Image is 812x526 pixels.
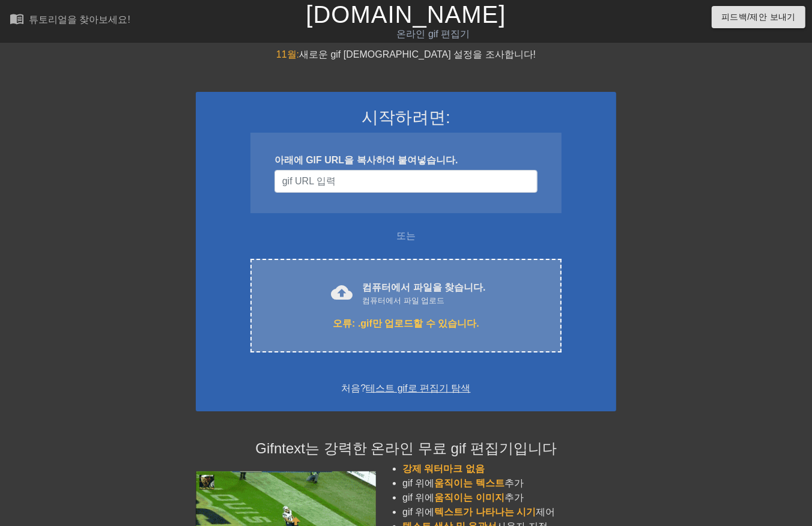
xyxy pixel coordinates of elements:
[712,6,805,28] button: 피드백/제안 보내기
[362,282,485,292] font: 컴퓨터에서 파일을 찾습니다.
[721,10,796,25] span: 피드백/제안 보내기
[402,464,485,474] span: 강제 워터마크 없음
[306,1,506,28] a: [DOMAIN_NAME]
[402,505,616,519] li: gif 위에 제어
[10,11,130,30] a: 튜토리얼을 찾아보세요!
[211,107,601,128] h3: 시작하려면:
[227,229,585,243] div: 또는
[331,282,353,303] span: cloud_upload
[276,49,299,59] span: 11월:
[435,507,536,517] span: 텍스트가 나타나는 시기
[29,14,130,25] div: 튜토리얼을 찾아보세요!
[366,383,470,393] a: 테스트 gif로 편집기 탐색
[10,11,24,26] span: menu_book
[196,440,616,458] h4: Gifntext는 강력한 온라인 무료 gif 편집기입니다
[402,491,616,505] li: gif 위에 추가
[274,170,538,193] input: 사용자 이름
[196,47,616,62] div: 새로운 gif [DEMOGRAPHIC_DATA] 설정을 조사합니다!
[362,295,485,307] div: 컴퓨터에서 파일 업로드
[211,381,601,396] div: 처음?
[277,27,590,41] div: 온라인 gif 편집기
[402,476,616,491] li: gif 위에 추가
[274,153,538,168] div: 아래에 GIF URL을 복사하여 붙여넣습니다.
[435,478,504,488] span: 움직이는 텍스트
[276,316,536,331] div: 오류: .gif만 업로드할 수 있습니다.
[435,492,504,503] span: 움직이는 이미지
